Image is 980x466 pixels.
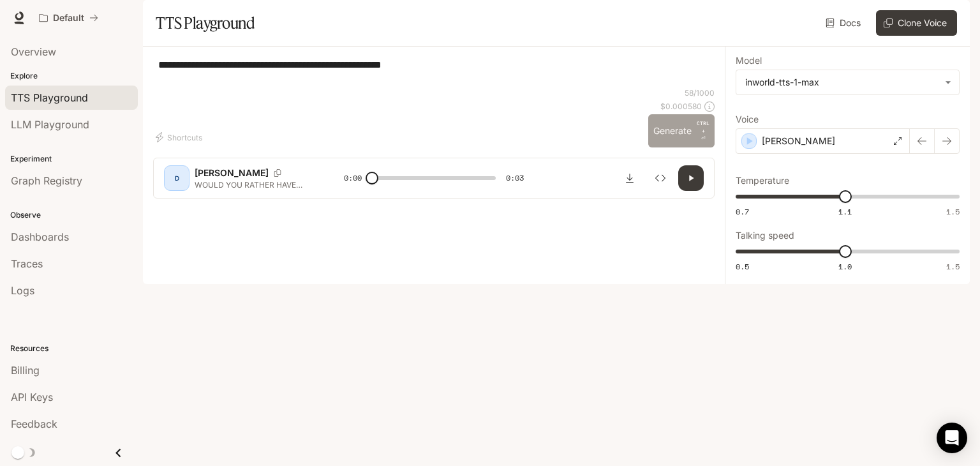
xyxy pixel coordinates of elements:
[745,76,939,89] div: inworld-tts-1-max
[697,119,709,135] p: CTRL +
[685,87,715,98] p: 58 / 1000
[736,231,794,240] p: Talking speed
[53,13,84,24] p: Default
[876,10,957,36] button: Clone Voice
[195,179,313,190] p: WOULD YOU RATHER HAVE HUGE SHOULDERS OR HUGE CHEST?
[937,423,967,453] div: Open Intercom Messenger
[617,165,642,191] button: Download audio
[344,172,362,184] span: 0:00
[946,206,960,217] span: 1.5
[736,206,749,217] span: 0.7
[648,114,715,147] button: GenerateCTRL +⏎
[736,70,959,94] div: inworld-tts-1-max
[697,119,709,142] p: ⏎
[823,10,866,36] a: Docs
[660,101,702,112] p: $ 0.000580
[736,261,749,272] span: 0.5
[269,169,286,177] button: Copy Voice ID
[156,10,255,36] h1: TTS Playground
[838,206,852,217] span: 1.1
[648,165,673,191] button: Inspect
[506,172,524,184] span: 0:03
[946,261,960,272] span: 1.5
[736,176,789,185] p: Temperature
[762,135,835,147] p: [PERSON_NAME]
[195,167,269,179] p: [PERSON_NAME]
[838,261,852,272] span: 1.0
[167,168,187,188] div: D
[153,127,207,147] button: Shortcuts
[736,115,759,124] p: Voice
[736,56,762,65] p: Model
[33,5,104,31] button: All workspaces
